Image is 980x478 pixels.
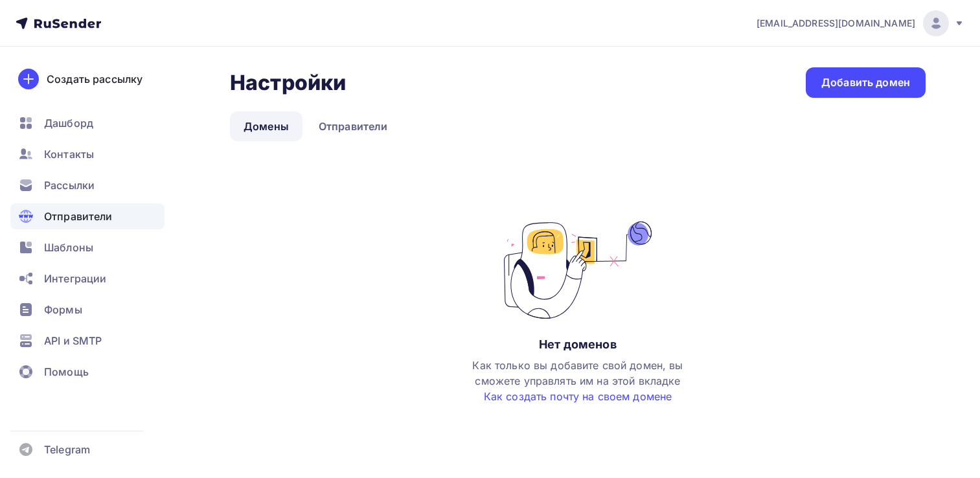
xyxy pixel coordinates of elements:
span: Помощь [44,364,89,380]
span: Интеграции [44,271,106,286]
a: Контакты [10,141,165,167]
span: Дашборд [44,115,93,131]
span: Рассылки [44,177,95,193]
a: Дашборд [10,110,165,136]
span: [EMAIL_ADDRESS][DOMAIN_NAME] [757,17,915,30]
span: Отправители [44,209,113,224]
a: Шаблоны [10,234,165,260]
div: Добавить домен [821,75,910,90]
a: Рассылки [10,172,165,198]
a: Как создать почту на своем домене [484,390,672,403]
a: Отправители [305,111,402,141]
span: Как только вы добавите свой домен, вы сможете управлять им на этой вкладке [472,359,683,403]
a: Формы [10,297,165,323]
h2: Настройки [230,70,346,96]
span: Формы [44,302,82,317]
a: Домены [230,111,302,141]
span: Шаблоны [44,240,93,255]
div: Нет доменов [539,337,617,352]
span: API и SMTP [44,333,102,348]
a: Отправители [10,203,165,229]
span: Telegram [44,442,90,457]
a: [EMAIL_ADDRESS][DOMAIN_NAME] [757,10,964,36]
div: Создать рассылку [47,71,142,87]
span: Контакты [44,146,94,162]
